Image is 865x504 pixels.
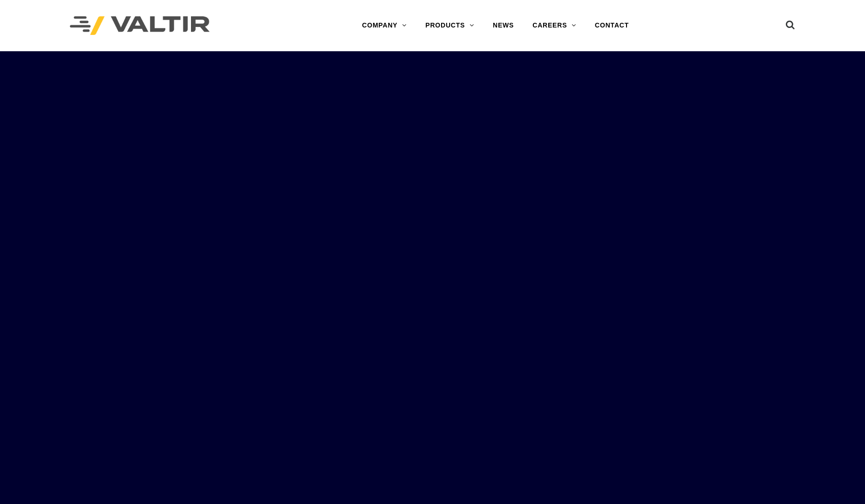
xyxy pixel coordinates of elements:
[484,16,523,35] a: NEWS
[586,16,638,35] a: CONTACT
[523,16,586,35] a: CAREERS
[416,16,484,35] a: PRODUCTS
[70,16,210,35] img: Valtir
[353,16,416,35] a: COMPANY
